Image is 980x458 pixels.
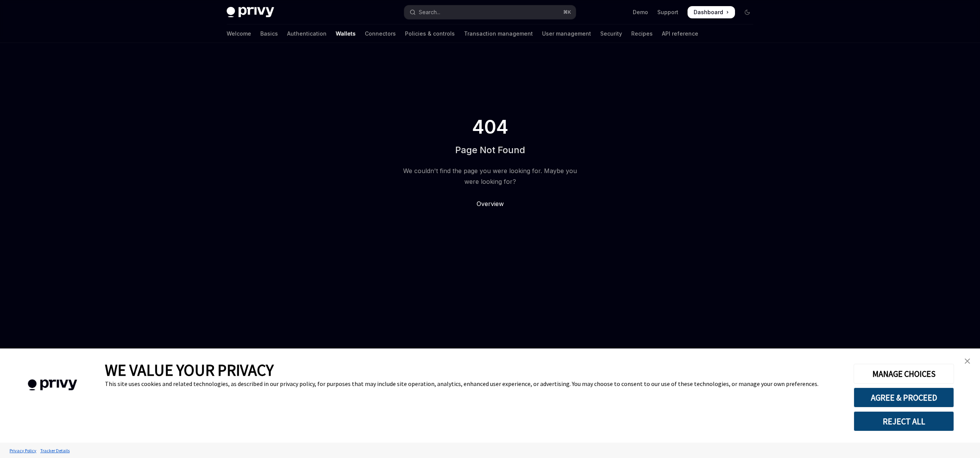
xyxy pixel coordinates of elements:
[542,25,591,43] a: User management
[400,199,580,208] a: Overview
[287,25,327,43] a: Authentication
[336,25,356,43] a: Wallets
[404,5,576,19] button: Open search
[38,444,72,457] a: Tracker Details
[464,25,533,43] a: Transaction management
[631,25,653,43] a: Recipes
[400,165,580,187] div: We couldn't find the page you were looking for. Maybe you were looking for?
[260,25,278,43] a: Basics
[657,8,678,16] a: Support
[477,200,504,208] span: Overview
[960,353,975,369] a: close banner
[563,9,571,15] span: ⌘ K
[688,6,735,18] a: Dashboard
[741,6,753,18] button: Toggle dark mode
[694,8,723,16] span: Dashboard
[854,388,954,407] button: AGREE & PROCEED
[8,444,38,457] a: Privacy Policy
[854,411,954,431] button: REJECT ALL
[227,7,274,18] img: dark logo
[365,25,396,43] a: Connectors
[854,364,954,384] button: MANAGE CHOICES
[455,144,525,156] h1: Page Not Found
[227,25,251,43] a: Welcome
[662,25,698,43] a: API reference
[11,368,93,402] img: company logo
[105,360,274,380] span: WE VALUE YOUR PRIVACY
[633,8,648,16] a: Demo
[405,25,455,43] a: Policies & controls
[600,25,622,43] a: Security
[105,380,842,388] div: This site uses cookies and related technologies, as described in our privacy policy, for purposes...
[965,358,970,364] img: close banner
[419,8,440,17] div: Search...
[470,116,510,138] span: 404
